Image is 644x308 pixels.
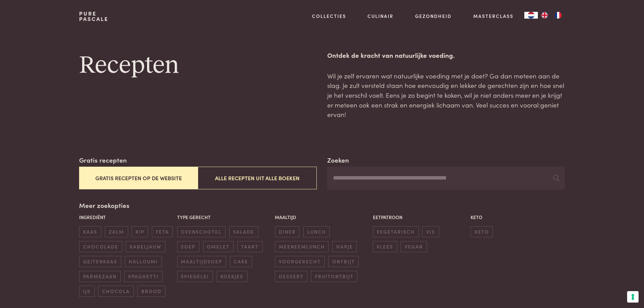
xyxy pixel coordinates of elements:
[538,12,565,19] ul: Language list
[415,13,452,20] a: Gezondheid
[373,226,419,237] span: vegetarisch
[237,241,263,252] span: taart
[79,50,316,81] h1: Recepten
[627,291,639,303] button: Uw voorkeuren voor toestemming voor trackingtechnologieën
[177,226,225,237] span: ovenschotel
[312,13,346,20] a: Collecties
[105,226,128,237] span: zalm
[275,226,300,237] span: diner
[230,256,252,267] span: cake
[152,226,173,237] span: feta
[124,271,162,282] span: spaghetti
[177,214,271,221] p: Type gerecht
[275,214,369,221] p: Maaltijd
[327,50,455,60] strong: Ontdek de kracht van natuurlijke voeding.
[367,13,393,20] a: Culinair
[79,271,120,282] span: parmezaan
[332,241,357,252] span: hapje
[373,241,397,252] span: vlees
[79,167,198,189] button: Gratis recepten op de website
[79,11,109,22] a: PurePascale
[275,256,325,267] span: voorgerecht
[524,12,538,19] a: NL
[275,271,307,282] span: dessert
[177,256,226,267] span: maaltijdsoep
[98,286,134,297] span: chocola
[538,12,551,19] a: EN
[471,226,493,237] span: keto
[79,226,101,237] span: kaas
[303,226,330,237] span: lunch
[473,13,514,20] a: Masterclass
[177,271,213,282] span: spiegelei
[524,12,538,19] div: Language
[137,286,165,297] span: brood
[311,271,357,282] span: fruitontbijt
[126,241,165,252] span: kabeljauw
[132,226,148,237] span: kip
[524,12,565,19] aside: Language selected: Nederlands
[373,214,467,221] p: Eetpatroon
[551,12,565,19] a: FR
[79,256,121,267] span: geitenkaas
[328,256,359,267] span: ontbijt
[177,241,199,252] span: soep
[229,226,258,237] span: salade
[275,241,329,252] span: meeneemlunch
[125,256,162,267] span: halloumi
[327,155,349,165] label: Zoeken
[79,155,127,165] label: Gratis recepten
[422,226,439,237] span: vis
[79,241,122,252] span: chocolade
[217,271,247,282] span: koekjes
[327,71,565,119] p: Wil je zelf ervaren wat natuurlijke voeding met je doet? Ga dan meteen aan de slag. Je zult verst...
[401,241,427,252] span: vegan
[203,241,234,252] span: omelet
[79,286,94,297] span: ijs
[79,214,173,221] p: Ingrediënt
[471,214,565,221] p: Keto
[198,167,316,189] button: Alle recepten uit alle boeken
